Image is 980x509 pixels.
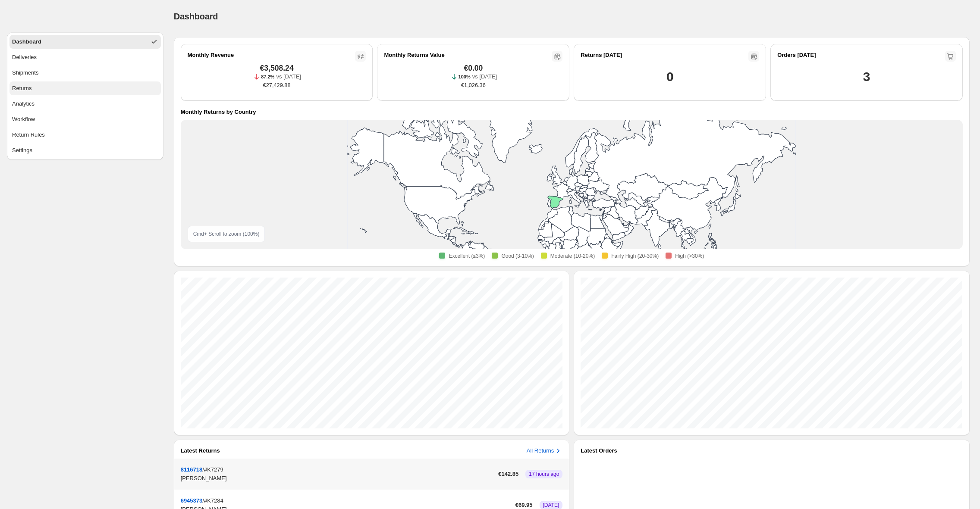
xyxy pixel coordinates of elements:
[204,466,223,473] span: #K7279
[863,68,870,85] h1: 3
[204,497,223,504] span: #K7284
[581,447,617,455] h3: Latest Orders
[449,253,485,259] span: Excellent (≤3%)
[12,146,32,155] span: Settings
[12,53,37,62] span: Deliveries
[550,253,595,259] span: Moderate (10-20%)
[9,144,161,157] button: Settings
[498,470,518,478] span: €142.85
[9,97,161,111] button: Analytics
[181,466,203,473] button: 8116718
[188,226,265,242] div: Cmd + Scroll to zoom ( 100 %)
[9,50,161,64] button: Deliveries
[9,81,161,95] button: Returns
[12,84,32,93] span: Returns
[459,74,471,79] span: 100%
[501,253,534,259] span: Good (3-10%)
[675,253,704,259] span: High (>30%)
[527,447,563,455] button: All Returns
[12,100,35,108] span: Analytics
[174,12,218,21] span: Dashboard
[261,74,274,79] span: 87.2%
[181,497,203,504] button: 6945373
[260,64,293,72] span: €3,508.24
[12,37,41,46] span: Dashboard
[9,66,161,80] button: Shipments
[527,447,554,455] h3: All Returns
[529,471,559,478] span: 17 hours ago
[777,51,816,59] h2: Orders [DATE]
[384,51,444,59] h2: Monthly Returns Value
[666,68,673,85] h1: 0
[9,128,161,142] button: Return Rules
[181,465,495,483] div: /
[276,72,301,81] p: vs [DATE]
[472,72,497,81] p: vs [DATE]
[9,35,161,49] button: Dashboard
[181,447,220,455] h3: Latest Returns
[9,112,161,126] button: Workflow
[181,474,495,483] p: [PERSON_NAME]
[543,502,559,509] span: [DATE]
[12,69,38,77] span: Shipments
[263,81,291,90] span: €27,429.88
[12,131,45,139] span: Return Rules
[188,51,234,59] h2: Monthly Revenue
[12,115,35,124] span: Workflow
[461,81,486,90] span: €1,026.36
[181,108,256,116] h4: Monthly Returns by Country
[611,253,659,259] span: Fairly High (20-30%)
[581,51,622,59] h2: Returns [DATE]
[464,64,483,72] span: €0.00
